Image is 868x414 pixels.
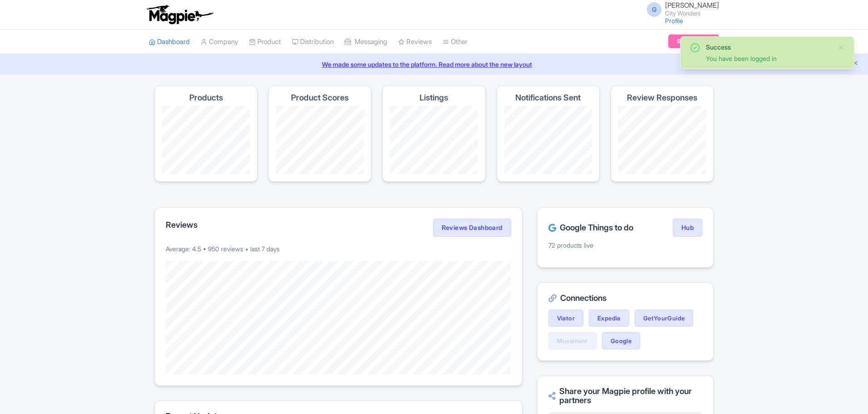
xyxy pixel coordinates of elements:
[291,93,349,102] h4: Product Scores
[635,309,694,327] a: GetYourGuide
[433,219,511,237] a: Reviews Dashboard
[443,30,468,55] a: Other
[201,30,238,55] a: Company
[665,17,683,25] a: Profile
[149,30,190,55] a: Dashboard
[548,332,597,349] a: Musement
[515,93,581,102] h4: Notifications Sent
[5,60,863,69] a: We made some updates to the platform. Read more about the new layout
[665,1,719,10] span: [PERSON_NAME]
[706,42,830,52] div: Success
[673,219,702,237] a: Hub
[627,93,697,102] h4: Review Responses
[189,93,223,102] h4: Products
[548,294,702,303] h2: Connections
[665,10,719,16] small: City Wonders
[398,30,432,55] a: Reviews
[706,54,830,63] div: You have been logged in
[548,223,633,232] h2: Google Things to do
[144,5,215,25] img: logo-ab69f6fb50320c5b225c76a69d11143b.png
[419,93,448,102] h4: Listings
[166,244,511,254] p: Average: 4.5 • 950 reviews • last 7 days
[647,2,661,17] span: G
[852,59,859,69] button: Close announcement
[602,332,640,349] a: Google
[249,30,281,55] a: Product
[548,309,583,327] a: Viator
[292,30,334,55] a: Distribution
[166,220,197,229] h2: Reviews
[838,42,845,53] button: Close
[641,2,719,16] a: G [PERSON_NAME] City Wonders
[548,240,702,250] p: 72 products live
[668,35,719,48] a: Subscription
[548,387,702,405] h2: Share your Magpie profile with your partners
[345,30,387,55] a: Messaging
[589,309,629,327] a: Expedia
